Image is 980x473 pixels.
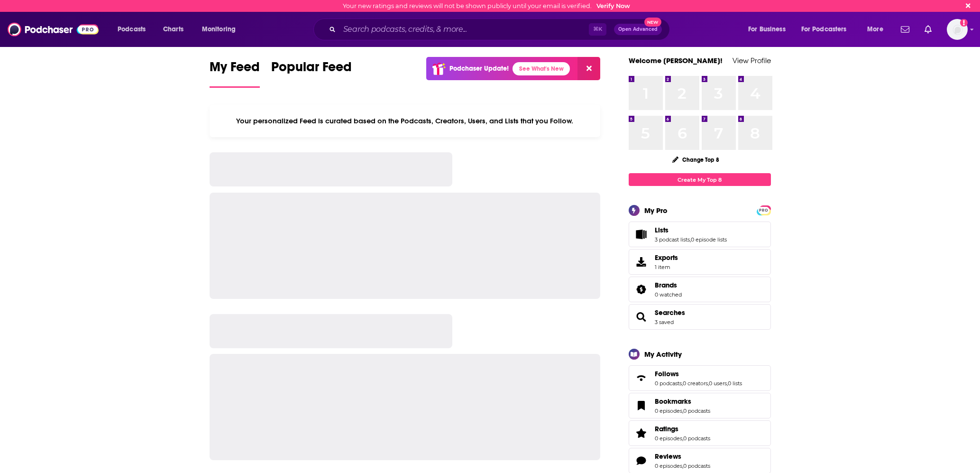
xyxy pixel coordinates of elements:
[614,24,662,35] button: Open AdvancedNew
[655,281,682,289] a: Brands
[655,253,678,262] span: Exports
[682,380,683,387] span: ,
[801,23,847,36] span: For Podcasters
[589,23,606,36] span: ⌘ K
[632,255,651,269] span: Exports
[655,452,710,461] a: Reviews
[644,18,661,27] span: New
[596,2,630,9] a: Verify Now
[629,222,771,247] span: Lists
[861,22,895,37] button: open menu
[632,228,651,241] a: Lists
[629,56,723,65] a: Welcome [PERSON_NAME]!
[632,399,651,412] a: Bookmarks
[629,393,771,418] span: Bookmarks
[210,59,260,88] a: My Feed
[921,21,935,37] a: Show notifications dropdown
[644,206,668,215] div: My Pro
[691,236,727,243] a: 0 episode lists
[655,226,727,234] a: Lists
[618,27,658,32] span: Open Advanced
[655,264,678,270] span: 1 item
[655,281,677,289] span: Brands
[513,62,570,75] a: See What's New
[449,65,509,73] p: Podchaser Update!
[667,154,725,166] button: Change Top 8
[683,463,710,469] a: 0 podcasts
[629,304,771,330] span: Searches
[655,397,691,406] span: Bookmarks
[632,310,651,324] a: Searches
[947,19,968,40] img: User Profile
[947,19,968,40] button: Show profile menu
[629,420,771,446] span: Ratings
[728,380,742,387] a: 0 lists
[655,425,710,433] a: Ratings
[655,408,682,414] a: 0 episodes
[629,365,771,391] span: Follows
[644,350,682,359] div: My Activity
[758,206,769,213] a: PRO
[210,105,601,137] div: Your personalized Feed is curated based on the Podcasts, Creators, Users, and Lists that you Follow.
[632,371,651,385] a: Follows
[655,226,669,234] span: Lists
[655,370,679,378] span: Follows
[690,236,691,243] span: ,
[339,22,589,37] input: Search podcasts, credits, & more...
[682,463,683,469] span: ,
[960,19,968,27] svg: Email not verified
[748,23,786,36] span: For Business
[343,2,630,9] div: Your new ratings and reviews will not be shown publicly until your email is verified.
[683,380,708,387] a: 0 creators
[709,380,727,387] a: 0 users
[683,408,710,414] a: 0 podcasts
[655,370,742,378] a: Follows
[655,463,682,469] a: 0 episodes
[195,22,248,37] button: open menu
[118,23,146,36] span: Podcasts
[682,435,683,442] span: ,
[655,425,678,433] span: Ratings
[322,19,679,40] div: Search podcasts, credits, & more...
[795,22,861,37] button: open menu
[655,435,682,442] a: 0 episodes
[632,283,651,296] a: Brands
[655,291,682,298] a: 0 watched
[947,19,968,40] span: Logged in as charlottestone
[708,380,709,387] span: ,
[157,22,189,37] a: Charts
[202,23,236,36] span: Monitoring
[629,277,771,302] span: Brands
[867,23,883,36] span: More
[8,20,99,38] img: Podchaser - Follow, Share and Rate Podcasts
[655,308,685,317] a: Searches
[655,452,681,461] span: Reviews
[683,435,710,442] a: 0 podcasts
[271,59,352,88] a: Popular Feed
[629,173,771,186] a: Create My Top 8
[742,22,797,37] button: open menu
[111,22,158,37] button: open menu
[897,21,913,37] a: Show notifications dropdown
[733,56,771,65] a: View Profile
[655,380,682,387] a: 0 podcasts
[682,408,683,414] span: ,
[758,207,769,214] span: PRO
[629,249,771,275] a: Exports
[727,380,728,387] span: ,
[632,427,651,440] a: Ratings
[271,59,352,81] span: Popular Feed
[210,59,260,81] span: My Feed
[655,319,674,325] a: 3 saved
[163,23,183,36] span: Charts
[655,236,690,243] a: 3 podcast lists
[655,397,710,406] a: Bookmarks
[632,454,651,467] a: Reviews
